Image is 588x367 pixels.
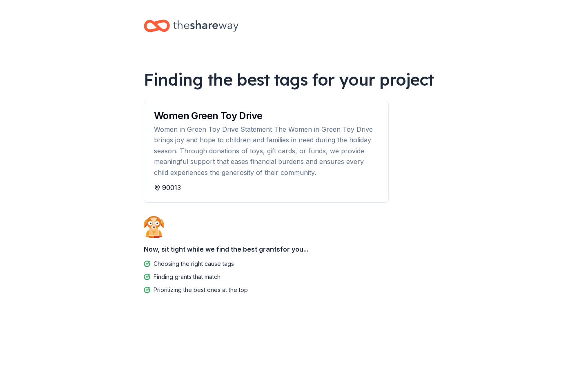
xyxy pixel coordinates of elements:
[154,259,234,269] div: Choosing the right cause tags
[154,111,379,121] div: Women Green Toy Drive
[154,285,248,295] div: Prioritizing the best ones at the top
[154,183,379,192] div: 90013
[154,272,220,282] div: Finding grants that match
[144,216,164,238] img: Dog waiting patiently
[154,124,379,178] div: Women in Green Toy Drive Statement The Women in Green Toy Drive brings joy and hope to children a...
[144,68,444,91] div: Finding the best tags for your project
[144,241,444,257] div: Now, sit tight while we find the best grants for you...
